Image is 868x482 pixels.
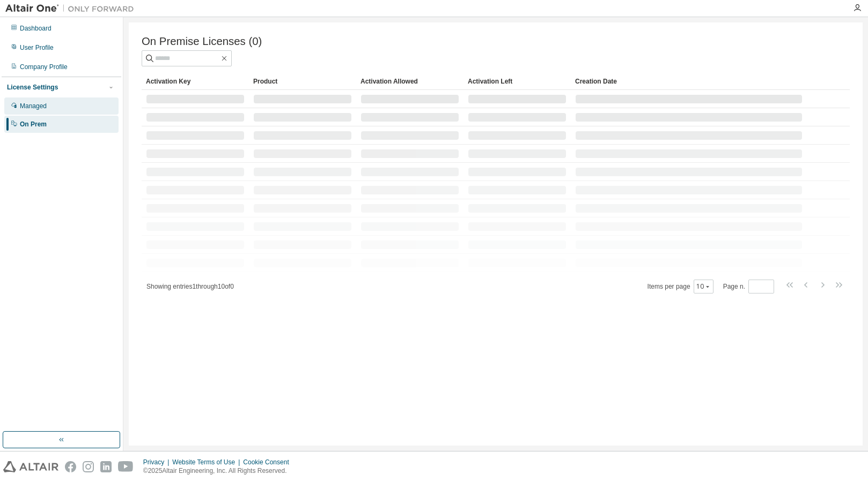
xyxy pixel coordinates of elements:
[696,282,711,291] button: 10
[100,461,112,472] img: linkedin.svg
[468,73,567,90] div: Activation Left
[243,458,295,466] div: Cookie Consent
[143,466,296,476] p: © 2025 Altair Engineering, Inc. All Rights Reserved.
[253,73,352,90] div: Product
[83,461,94,472] img: instagram.svg
[20,43,54,52] div: User Profile
[3,461,58,472] img: altair_logo.svg
[648,280,713,293] span: Items per page
[142,35,262,48] span: On Premise Licenses (0)
[20,24,52,33] div: Dashboard
[143,458,172,466] div: Privacy
[361,73,459,90] div: Activation Allowed
[7,83,58,92] div: License Settings
[146,283,234,290] span: Showing entries 1 through 10 of 0
[20,63,68,71] div: Company Profile
[172,458,243,466] div: Website Terms of Use
[723,280,774,293] span: Page n.
[20,120,47,129] div: On Prem
[20,102,47,110] div: Managed
[118,461,134,472] img: youtube.svg
[65,461,76,472] img: facebook.svg
[575,73,803,90] div: Creation Date
[5,3,139,14] img: Altair One
[146,73,245,90] div: Activation Key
